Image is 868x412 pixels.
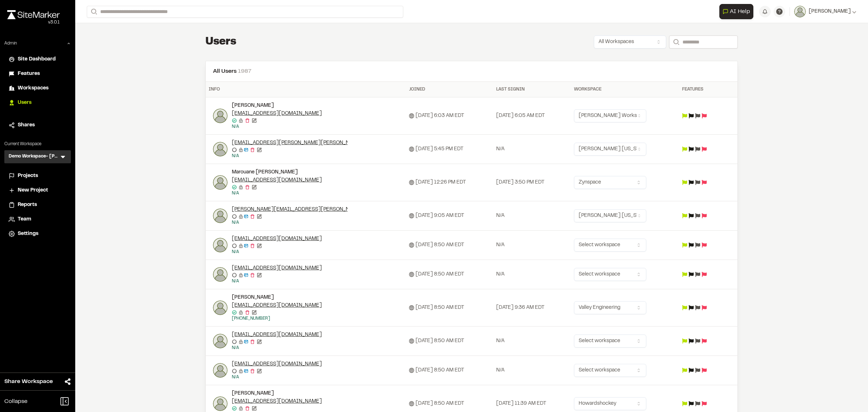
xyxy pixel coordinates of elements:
button: [PERSON_NAME] [794,6,856,17]
a: [EMAIL_ADDRESS][DOMAIN_NAME] [232,360,322,368]
div: [DATE] 8:50 AM EDT [409,337,490,345]
h3: Demo Workspace- [PERSON_NAME] [9,153,59,160]
span: No reset password email sent [237,118,243,123]
div: [PERSON_NAME] [232,294,348,302]
div: N/A [496,270,568,278]
div: Feature flags [682,113,720,118]
a: [EMAIL_ADDRESS][DOMAIN_NAME] [232,302,322,310]
a: Projects [9,172,67,180]
h1: Users [205,35,237,49]
a: Shares [9,121,67,129]
a: [EMAIL_ADDRESS][DOMAIN_NAME] [232,235,322,243]
div: [DATE] 8:50 AM EDT [409,400,490,408]
span: Features [18,70,40,78]
div: Feature flags [682,368,720,373]
a: N/A [232,154,239,158]
div: Feature flags [682,147,720,152]
span: Signed up via Web [409,272,414,277]
span: No reset password email sent [237,339,243,344]
div: [DATE] 5:45 PM EDT [409,145,490,153]
img: photo [213,267,227,282]
img: User [794,6,806,17]
p: Current Workspace [4,141,71,147]
span: Signed up via Web [409,368,414,373]
span: AI Help [730,7,750,16]
div: [DATE] 8:50 AM EDT [409,270,490,278]
a: [EMAIL_ADDRESS][DOMAIN_NAME] [232,398,322,405]
div: [PERSON_NAME] [232,390,348,398]
a: Reports [9,201,67,209]
div: Feature flags [682,339,720,344]
span: Team [18,215,31,223]
img: photo [213,209,227,223]
a: Features [9,70,67,78]
a: Workspaces [9,84,67,92]
a: Site Dashboard [9,55,67,63]
img: Marouane reda [213,175,227,190]
img: photo [213,142,227,156]
a: [EMAIL_ADDRESS][DOMAIN_NAME] [232,110,322,118]
span: Collapse [4,397,27,406]
span: Site Dashboard [18,55,56,63]
h2: All Users [213,67,730,76]
span: No reset password email sent [237,185,243,190]
span: Signed up via Web [409,243,414,248]
span: Settings [18,230,38,238]
div: Shawn Bryant [232,102,348,130]
a: N/A [232,192,239,195]
div: N/A [496,145,568,153]
a: [EMAIL_ADDRESS][DOMAIN_NAME] [232,264,322,272]
span: No reset password email sent [237,214,243,219]
span: Share Workspace [4,377,53,386]
div: Joined [409,86,490,93]
a: Users [9,99,67,107]
div: [DATE] 6:05 AM EDT [496,112,568,120]
div: Feature flags [682,272,720,277]
a: Settings [9,230,67,238]
img: Chad Davis [213,396,227,411]
a: [EMAIL_ADDRESS][PERSON_NAME][PERSON_NAME][DOMAIN_NAME] [232,139,406,147]
div: Workspace [574,86,676,93]
span: Projects [18,172,38,180]
span: Reports [18,201,37,209]
div: Feature flags [682,213,720,218]
span: New Project [18,186,48,194]
span: No reset password email sent [237,273,243,278]
div: Feature flags [682,401,720,406]
div: N/A [496,212,568,220]
img: photo [213,363,227,378]
span: No reset password email sent [237,406,243,411]
div: [PERSON_NAME] [232,102,348,110]
div: Marouane reda [232,168,348,197]
div: Info [209,86,403,93]
div: Features [682,86,720,93]
span: Signed up via Web [409,113,414,118]
div: Oh geez...please don't... [7,19,60,26]
div: Jason Damico [232,294,348,322]
span: Signed up via Web [409,401,414,406]
a: [EMAIL_ADDRESS][DOMAIN_NAME] [232,331,322,339]
span: [PERSON_NAME] [809,8,851,16]
img: Shawn Bryant [213,109,227,123]
div: Feature flags [682,305,720,310]
a: [PHONE_NUMBER] [232,317,270,320]
span: Signed up via Web [409,305,414,310]
a: N/A [232,375,239,379]
a: N/A [232,346,239,350]
div: [DATE] 3:50 PM EDT [496,178,568,186]
span: No reset password email sent [237,369,243,374]
span: Signed up via Web [409,213,414,218]
div: Marouane [PERSON_NAME] [232,168,348,176]
div: [DATE] 8:50 AM EDT [409,241,490,249]
div: [DATE] 9:05 AM EDT [409,212,490,220]
div: [DATE] 12:26 PM EDT [409,178,490,186]
a: N/A [232,125,239,129]
span: Users [18,99,31,107]
div: [DATE] 6:03 AM EDT [409,112,490,120]
a: [EMAIL_ADDRESS][DOMAIN_NAME] [232,176,322,184]
span: Signed up via Web [409,339,414,344]
img: photo [213,238,227,252]
span: No reset password email sent [237,243,243,248]
span: No reset password email sent [237,310,243,315]
span: No reset password email sent [237,147,243,152]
